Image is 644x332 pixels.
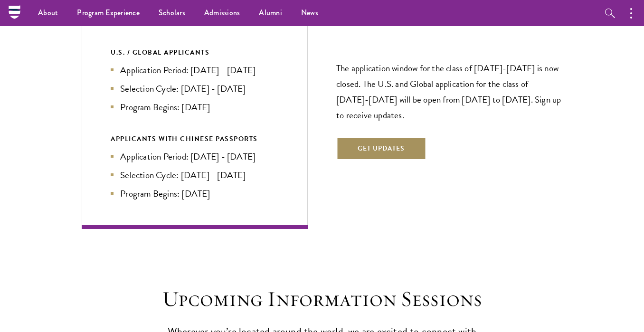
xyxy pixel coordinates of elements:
li: Program Begins: [DATE] [111,187,279,200]
li: Selection Cycle: [DATE] - [DATE] [111,82,279,95]
div: APPLICANTS WITH CHINESE PASSPORTS [111,133,279,145]
li: Application Period: [DATE] - [DATE] [111,63,279,77]
h2: Upcoming Information Sessions [158,286,486,313]
button: Get Updates [336,137,426,160]
li: Application Period: [DATE] - [DATE] [111,150,279,163]
p: The application window for the class of [DATE]-[DATE] is now closed. The U.S. and Global applicat... [336,60,562,123]
li: Program Begins: [DATE] [111,100,279,114]
div: U.S. / GLOBAL APPLICANTS [111,47,279,58]
li: Selection Cycle: [DATE] - [DATE] [111,168,279,182]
